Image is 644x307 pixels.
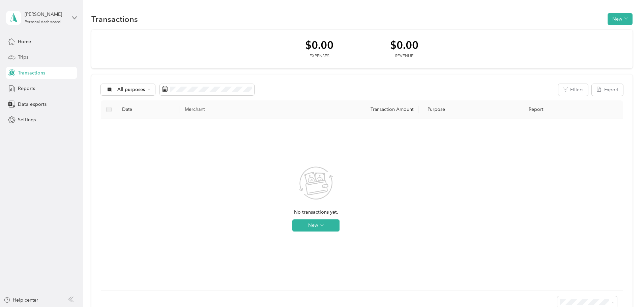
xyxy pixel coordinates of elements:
[4,297,38,304] button: Help center
[25,11,67,18] div: [PERSON_NAME]
[305,53,333,59] div: Expenses
[18,38,31,45] span: Home
[329,100,419,119] th: Transaction Amount
[117,87,145,92] span: All purposes
[608,13,633,25] button: New
[18,101,47,108] span: Data exports
[18,116,36,123] span: Settings
[292,219,340,232] button: New
[91,16,138,23] h1: Transactions
[25,20,61,24] div: Personal dashboard
[294,209,338,216] span: No transactions yet.
[390,53,418,59] div: Revenue
[606,269,644,307] iframe: Everlance-gr Chat Button Frame
[18,54,28,61] span: Trips
[179,100,329,119] th: Merchant
[523,100,623,119] th: Report
[305,39,333,51] div: $0.00
[18,85,35,92] span: Reports
[390,39,418,51] div: $0.00
[558,84,588,96] button: Filters
[424,106,445,112] span: Purpose
[592,84,623,96] button: Export
[18,69,45,76] span: Transactions
[117,100,179,119] th: Date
